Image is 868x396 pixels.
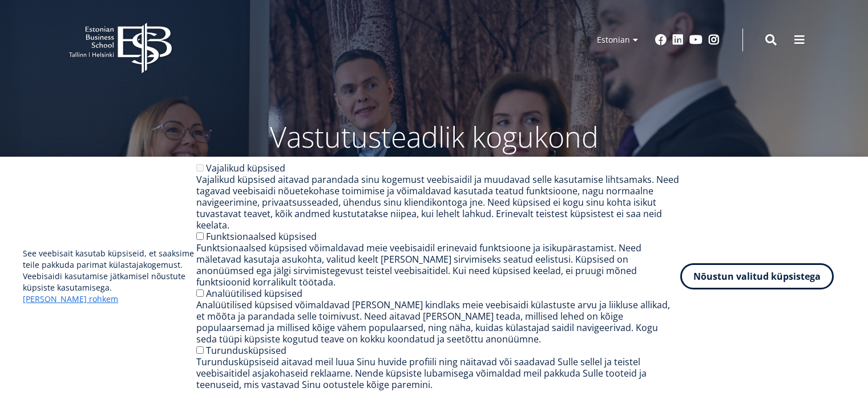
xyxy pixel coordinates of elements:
label: Funktsionaalsed küpsised [206,230,317,243]
label: Turundusküpsised [206,344,286,357]
div: Analüütilised küpsised võimaldavad [PERSON_NAME] kindlaks meie veebisaidi külastuste arvu ja liik... [196,299,680,345]
a: Youtube [689,34,703,46]
div: Turundusküpsiseid aitavad meil luua Sinu huvide profiili ning näitavad või saadavad Sulle sellel ... [196,356,680,390]
label: Vajalikud küpsised [206,162,285,174]
a: [PERSON_NAME] rohkem [23,293,118,305]
p: See veebisait kasutab küpsiseid, et saaksime teile pakkuda parimat külastajakogemust. Veebisaidi ... [23,248,196,305]
button: Nõustun valitud küpsistega [680,263,834,289]
div: Funktsionaalsed küpsised võimaldavad meie veebisaidil erinevaid funktsioone ja isikupärastamist. ... [196,242,680,288]
a: Facebook [655,34,667,46]
a: Instagram [708,34,720,46]
p: Vastutusteadlik kogukond [132,120,737,154]
div: Vajalikud küpsised aitavad parandada sinu kogemust veebisaidil ja muudavad selle kasutamise lihts... [196,174,680,231]
a: Linkedin [672,34,684,46]
label: Analüütilised küpsised [206,287,302,300]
